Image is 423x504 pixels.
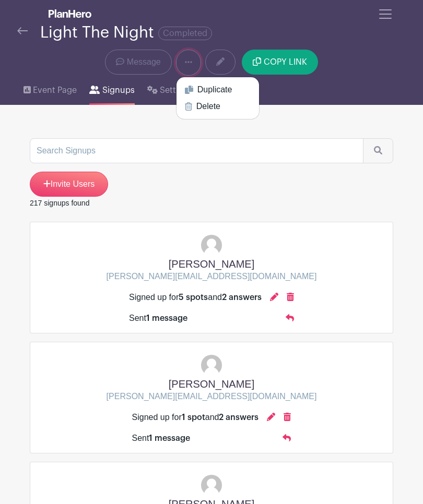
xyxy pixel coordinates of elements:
div: Sent [129,312,187,325]
a: Delete [177,98,259,115]
a: Downloads [205,76,258,105]
div: Signed up for and [132,411,259,424]
span: 5 spots [179,293,208,302]
input: Search Signups [30,138,363,163]
span: COPY LINK [264,58,307,66]
p: [PERSON_NAME][EMAIL_ADDRESS][DOMAIN_NAME] [107,390,317,403]
img: default-ce2991bfa6775e67f084385cd625a349d9dcbb7a52a09fb2fda1e96e2d18dcdb.png [201,355,222,376]
span: 2 answers [222,293,262,302]
a: Invite Users [30,172,108,197]
div: Light The Night [40,24,212,41]
small: 217 signups found [30,199,89,207]
span: Event Page [33,84,77,97]
span: 2 answers [219,413,258,422]
span: Signups [102,84,135,97]
h5: [PERSON_NAME] [107,378,317,390]
img: back-arrow-29a5d9b10d5bd6ae65dc969a981735edf675c4d7a1fe02e03b50dbd4ba3cdb55.svg [17,27,28,34]
span: Message [127,56,161,68]
a: Settings [147,76,193,105]
h5: [PERSON_NAME] [107,258,317,270]
span: 1 message [146,314,187,322]
span: 1 spot [182,413,205,422]
span: Settings [160,84,193,97]
a: Event Page [23,76,77,105]
span: 1 message [149,434,190,442]
img: logo_white-6c42ec7e38ccf1d336a20a19083b03d10ae64f83f12c07503d8b9e83406b4c7d.svg [49,9,91,18]
img: default-ce2991bfa6775e67f084385cd625a349d9dcbb7a52a09fb2fda1e96e2d18dcdb.png [201,475,222,496]
button: COPY LINK [242,50,318,75]
span: Completed [158,27,212,40]
a: Duplicate [177,81,259,98]
p: [PERSON_NAME][EMAIL_ADDRESS][DOMAIN_NAME] [107,270,317,283]
div: Signed up for and [129,291,262,304]
a: Signups [89,76,134,105]
img: default-ce2991bfa6775e67f084385cd625a349d9dcbb7a52a09fb2fda1e96e2d18dcdb.png [201,235,222,256]
div: Sent [132,432,191,445]
a: Message [105,50,171,75]
button: Toggle navigation [371,4,399,24]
